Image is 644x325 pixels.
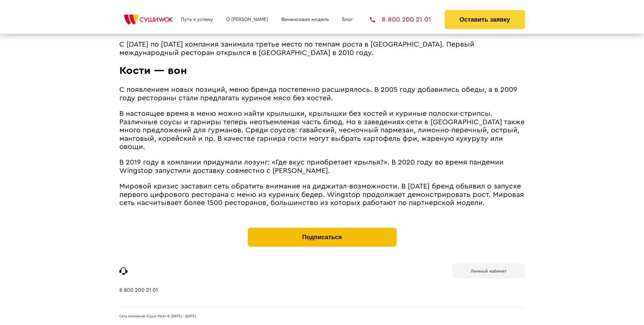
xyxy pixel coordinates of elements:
span: Мировой кризис заставил сеть обратить внимание на диджитал-возможности. В [DATE] бренд объявил о ... [119,183,524,206]
a: 8 800 200 21 01 [370,16,431,23]
span: С [DATE] по [DATE] компания занимала третье место по темпам роста в [GEOGRAPHIC_DATA]. Первый меж... [119,41,474,56]
a: Блог [342,17,353,22]
button: Подписаться [248,228,397,247]
button: Оставить заявку [445,10,525,29]
a: О [PERSON_NAME] [226,17,268,22]
span: Кости ― вон [119,65,187,76]
span: 8 800 200 21 01 [382,16,431,23]
a: 8 800 200 21 01 [119,287,158,307]
a: Личный кабинет [452,264,525,279]
a: Путь к успеху [181,17,213,22]
span: В 2019 году в компании придумали лозунг: «Где вкус приобретает крылья?». В 2020 году во время пан... [119,159,504,174]
b: Личный кабинет [471,269,506,273]
span: С появлением новых позиций, меню бренда постепенно расширялось. В 2005 году добавились обеды, а в... [119,86,517,102]
a: Финансовая модель [281,17,329,22]
span: Сеть магазинов «Суши Wok» © [DATE] - [DATE] [119,315,196,319]
span: В настоящее время в меню можно найти крылышки, крылышки без костей и куриные полоски-стрипсы. Раз... [119,110,525,150]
